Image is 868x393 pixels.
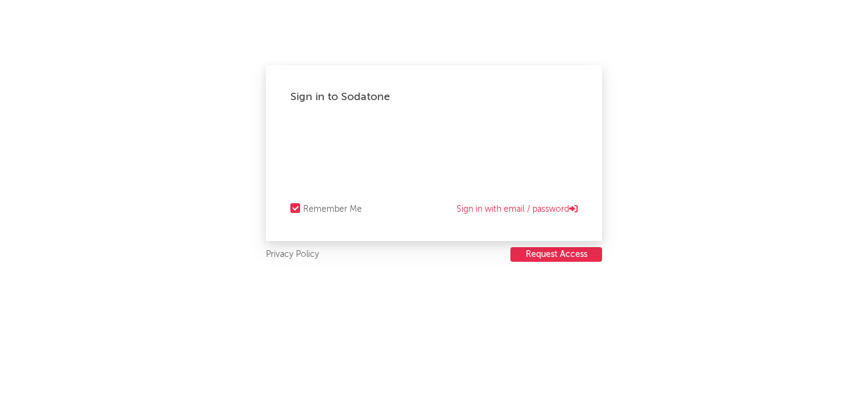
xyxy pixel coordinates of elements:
[266,247,319,262] a: Privacy Policy
[510,247,602,262] button: Request Access
[303,202,362,217] div: Remember Me
[510,247,602,262] a: Request Access
[290,90,578,104] div: Sign in to Sodatone
[457,202,578,217] a: Sign in with email / password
